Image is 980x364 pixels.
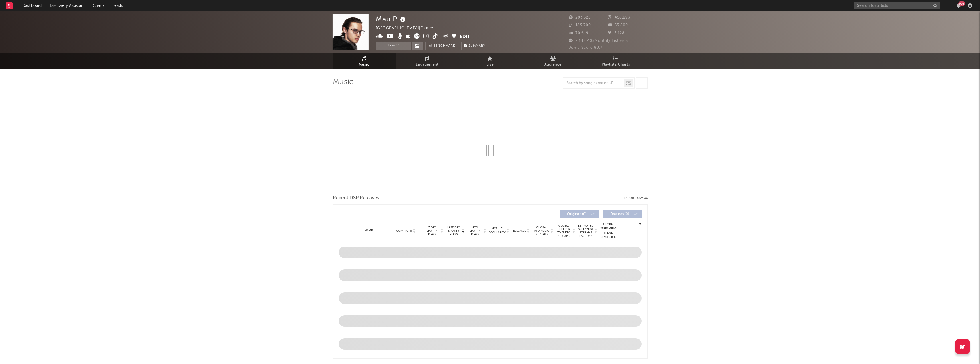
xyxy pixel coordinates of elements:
[333,195,379,202] span: Recent DSP Releases
[461,42,488,50] button: Summary
[608,16,630,19] span: 458.293
[854,2,940,9] input: Search for artists
[585,53,648,69] a: Playlists/Charts
[376,42,411,50] button: Track
[333,53,396,69] a: Music
[396,53,459,69] a: Engagement
[460,33,470,40] button: Edit
[359,61,369,68] span: Music
[416,61,439,68] span: Engagement
[489,226,506,235] span: Spotify Popularity
[459,53,522,69] a: Live
[569,46,603,50] span: Jump Score: 80.7
[376,25,440,32] div: [GEOGRAPHIC_DATA] | Dance
[569,39,629,43] span: 7.148.405 Monthly Listeners
[569,23,591,27] span: 185.700
[446,226,461,236] span: Last Day Spotify Plays
[602,61,630,68] span: Playlists/Charts
[556,224,572,238] span: Global Rolling 7D Audio Streams
[544,61,562,68] span: Audience
[468,44,485,48] span: Summary
[608,23,628,27] span: 55.800
[522,53,585,69] a: Audience
[957,3,961,8] button: 99+
[569,31,589,35] span: 70.619
[350,229,388,233] div: Name
[486,61,494,68] span: Live
[958,1,965,6] div: 99 +
[433,43,455,50] span: Benchmark
[534,226,550,236] span: Global ATD Audio Streams
[603,210,642,218] button: Features(0)
[608,31,625,35] span: 5.128
[425,226,440,236] span: 7 Day Spotify Plays
[564,213,590,216] span: Originals ( 0 )
[396,229,413,233] span: Copyright
[560,210,599,218] button: Originals(0)
[376,14,407,24] div: Mau P
[600,222,617,239] div: Global Streaming Trend (Last 60D)
[513,229,526,233] span: Released
[578,224,594,238] span: Estimated % Playlist Streams Last Day
[425,42,458,50] a: Benchmark
[624,196,648,200] button: Export CSV
[607,213,633,216] span: Features ( 0 )
[468,226,483,236] span: ATD Spotify Plays
[569,16,591,19] span: 203.325
[563,81,624,86] input: Search by song name or URL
